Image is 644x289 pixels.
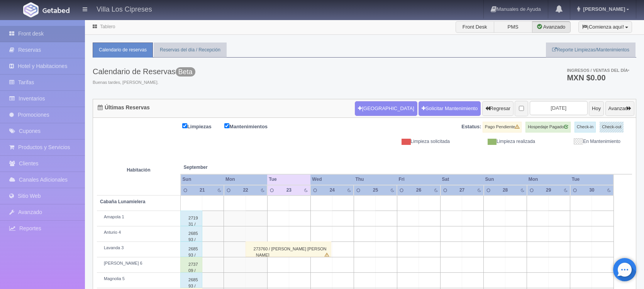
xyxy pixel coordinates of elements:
[310,174,354,185] th: Wed
[461,123,481,131] label: Estatus:
[605,101,634,116] button: Avanzar
[42,7,69,13] img: Getabed
[541,138,626,145] div: En Mantenimiento
[494,21,532,33] label: PMS
[412,187,425,194] div: 26
[100,24,115,29] a: Tablero
[180,226,202,241] div: 268593 / [PERSON_NAME]
[525,122,571,133] label: Hospedaje Pagado
[93,80,195,86] span: Buenas tardes, [PERSON_NAME].
[100,245,177,251] div: Lavanda 3
[182,122,223,131] label: Limpiezas
[370,138,456,145] div: Limpieza solicitada
[184,164,264,171] span: September
[441,174,484,185] th: Sat
[282,187,295,194] div: 23
[578,21,632,33] button: ¡Comienza aquí!
[482,101,514,116] button: Regresar
[585,187,598,194] div: 30
[570,174,613,185] th: Tue
[397,174,440,185] th: Fri
[546,42,636,58] a: Reporte Limpiezas/Mantenimientos
[98,105,150,110] h4: Últimas Reservas
[589,101,604,116] button: Hoy
[567,68,629,73] span: Ingresos / Ventas del día
[93,67,195,76] h3: Calendario de Reservas
[23,2,39,17] img: Getabed
[239,187,252,194] div: 22
[246,241,331,257] div: 273760 / [PERSON_NAME] [PERSON_NAME]
[581,6,625,12] span: [PERSON_NAME]
[355,101,417,116] button: [GEOGRAPHIC_DATA]
[180,272,202,288] div: 268593 / [PERSON_NAME]
[483,122,522,133] label: Pago Pendiente
[527,174,570,185] th: Mon
[224,122,279,131] label: Mantenimientos
[181,174,224,185] th: Sun
[196,187,209,194] div: 21
[182,123,187,128] input: Limpiezas
[456,187,469,194] div: 27
[456,138,541,145] div: Limpieza realizada
[180,211,202,226] div: 271931 / [PERSON_NAME]
[419,101,481,116] a: Solicitar Mantenimiento
[176,67,195,76] span: Beta
[100,260,177,267] div: [PERSON_NAME] 6
[93,42,153,58] a: Calendario de reservas
[127,167,150,173] strong: Habitación
[100,229,177,236] div: Anturio 4
[499,187,512,194] div: 28
[456,21,494,33] label: Front Desk
[600,122,624,133] label: Check-out
[542,187,555,194] div: 29
[100,214,177,220] div: Amapola 1
[97,4,152,14] h4: Villa Los Cipreses
[369,187,382,194] div: 25
[100,199,145,204] b: Cabaña Lunamielera
[354,174,397,185] th: Thu
[154,42,227,58] a: Reservas del día / Recepción
[532,21,571,33] label: Avanzado
[224,174,267,185] th: Mon
[180,257,202,272] div: 273709 / [PERSON_NAME]
[325,187,339,194] div: 24
[180,241,202,257] div: 268593 / [PERSON_NAME]
[100,276,177,282] div: Magnolia 5
[224,123,229,128] input: Mantenimientos
[575,122,596,133] label: Check-in
[267,174,310,185] th: Tue
[567,74,629,82] h3: MXN $0.00
[484,174,527,185] th: Sun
